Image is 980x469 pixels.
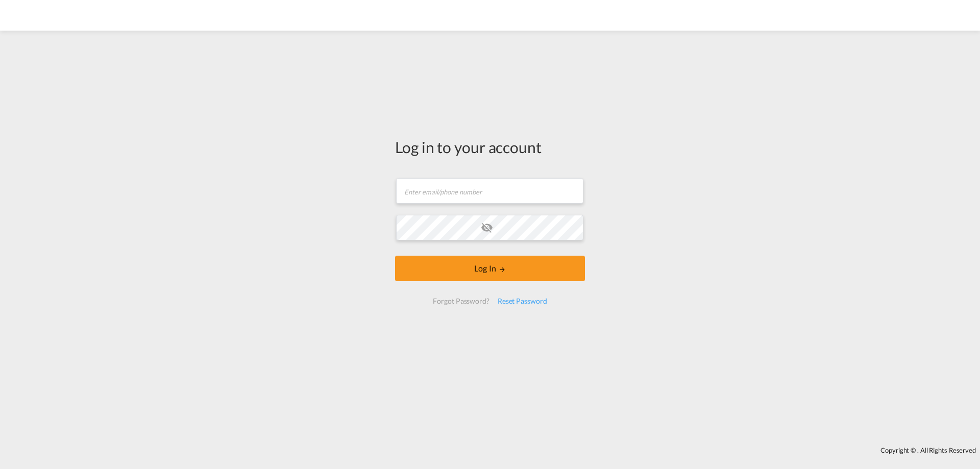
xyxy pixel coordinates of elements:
input: Enter email/phone number [396,178,583,204]
md-icon: icon-eye-off [481,221,493,234]
button: LOGIN [395,256,585,281]
div: Forgot Password? [429,292,493,310]
div: Reset Password [494,292,551,310]
div: Log in to your account [395,136,585,158]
